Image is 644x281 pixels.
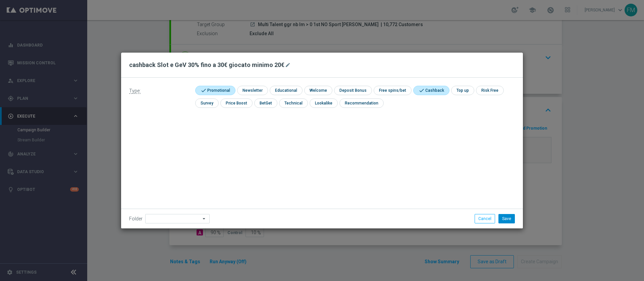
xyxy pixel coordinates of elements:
span: Type: [129,88,141,94]
label: Folder [129,216,143,222]
button: Cancel [475,214,495,223]
h2: cashback Slot e GeV 30% fino a 30€ giocato minimo 20€ [129,61,284,69]
button: mode_edit [284,61,293,69]
i: arrow_drop_down [201,214,208,223]
i: mode_edit [285,62,290,68]
button: Save [498,214,515,223]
